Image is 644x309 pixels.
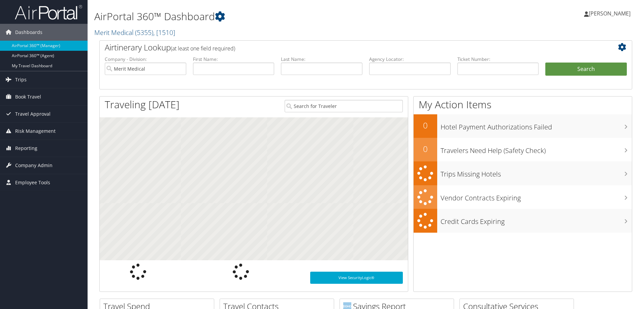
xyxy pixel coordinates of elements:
h3: Trips Missing Hotels [441,166,632,179]
label: Agency Locator: [369,56,451,63]
label: Ticket Number: [457,56,539,63]
span: Reporting [15,140,37,157]
a: 0Hotel Payment Authorizations Failed [414,114,632,138]
span: Book Travel [15,88,41,105]
span: Risk Management [15,123,56,140]
span: Company Admin [15,157,53,174]
h1: AirPortal 360™ Dashboard [94,9,456,24]
label: First Name: [193,56,275,63]
h1: Traveling [DATE] [105,98,180,112]
span: [PERSON_NAME] [589,10,631,17]
h2: 0 [414,120,437,131]
span: ( 5355 ) [135,28,153,37]
span: , [ 1510 ] [153,28,175,37]
h2: Airtinerary Lookup [105,42,582,53]
label: Company - Division: [105,56,186,63]
a: Vendor Contracts Expiring [414,185,632,209]
img: airportal-logo.png [15,4,82,20]
a: 0Travelers Need Help (Safety Check) [414,138,632,161]
a: [PERSON_NAME] [584,3,637,24]
a: Credit Cards Expiring [414,209,632,233]
a: View SecurityLogic® [310,272,403,284]
span: Dashboards [15,24,42,41]
span: Trips [15,71,27,88]
h3: Vendor Contracts Expiring [441,190,632,203]
input: Search for Traveler [285,100,403,112]
h3: Hotel Payment Authorizations Failed [441,119,632,132]
h3: Travelers Need Help (Safety Check) [441,143,632,155]
a: Trips Missing Hotels [414,161,632,185]
a: Merit Medical [94,28,175,37]
span: Travel Approval [15,106,51,122]
h2: 0 [414,143,437,155]
h3: Credit Cards Expiring [441,214,632,226]
span: Employee Tools [15,174,50,191]
label: Last Name: [281,56,362,63]
span: (at least one field required) [171,45,235,52]
h1: My Action Items [414,98,632,112]
button: Search [545,63,627,76]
